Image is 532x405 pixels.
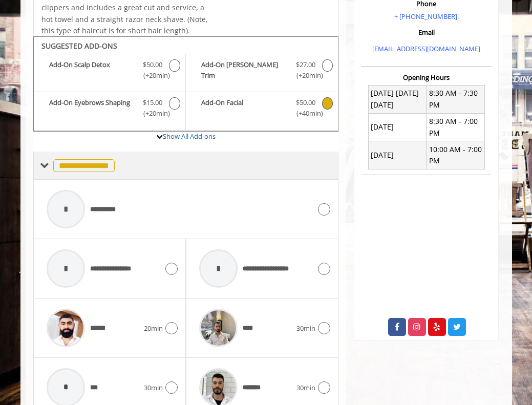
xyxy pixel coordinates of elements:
span: $15.00 [143,97,162,108]
span: 30min [296,382,315,393]
td: [DATE] [368,141,426,169]
span: 30min [144,382,163,393]
a: [EMAIL_ADDRESS][DOMAIN_NAME] [372,44,480,53]
b: Add-On Scalp Detox [49,59,137,81]
td: 10:00 AM - 7:00 PM [427,141,484,169]
span: 30min [296,323,315,334]
b: SUGGESTED ADD-ONS [41,41,117,51]
span: (+20min ) [294,70,316,81]
b: Add-On [PERSON_NAME] Trim [201,59,289,81]
a: + [PHONE_NUMBER]. [394,12,459,21]
td: 8:30 AM - 7:00 PM [427,113,484,141]
td: 8:30 AM - 7:30 PM [427,85,484,113]
span: $50.00 [143,59,162,70]
td: [DATE] [368,113,426,141]
div: The Made Man Haircut Add-onS [33,36,339,132]
label: Add-On Facial [191,97,333,121]
span: $27.00 [296,59,315,70]
span: (+40min ) [294,108,316,119]
label: Add-On Eyebrows Shaping [39,97,180,121]
td: [DATE] [DATE] [DATE] [368,85,426,113]
a: Show All Add-ons [163,132,216,141]
span: 20min [144,323,163,334]
label: Add-On Beard Trim [191,59,333,83]
span: (+20min ) [141,70,164,81]
span: $50.00 [296,97,315,108]
b: Add-On Facial [201,97,289,119]
h3: Opening Hours [361,74,491,81]
b: Add-On Eyebrows Shaping [49,97,137,119]
label: Add-On Scalp Detox [39,59,180,83]
span: (+20min ) [141,108,164,119]
h3: Email [364,29,488,36]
